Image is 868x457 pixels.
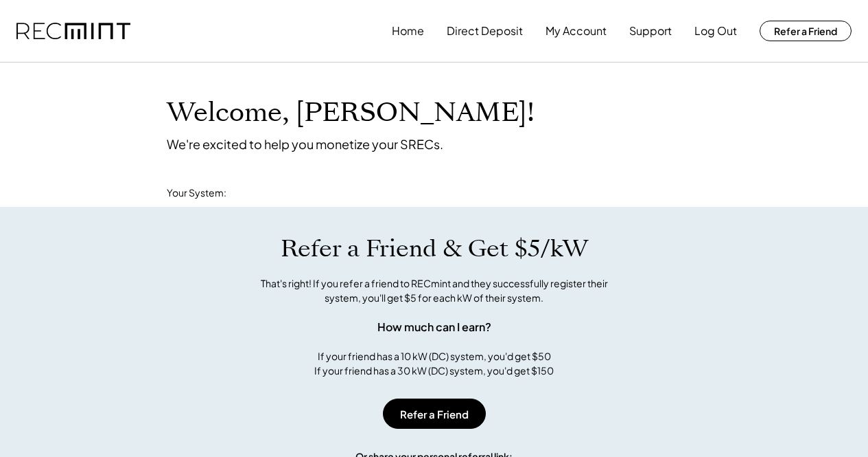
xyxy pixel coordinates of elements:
div: Your System: [167,186,226,200]
div: If your friend has a 10 kW (DC) system, you'd get $50 If your friend has a 30 kW (DC) system, you... [314,349,554,378]
h1: Welcome, [PERSON_NAME]! [167,97,535,129]
button: Refer a Friend [383,399,486,429]
button: Support [629,17,672,45]
div: How much can I earn? [377,319,491,335]
button: Log Out [694,17,737,45]
button: Refer a Friend [760,21,852,41]
button: Direct Deposit [447,17,523,45]
div: We're excited to help you monetize your SRECs. [167,136,443,152]
button: Home [392,17,424,45]
div: That's right! If you refer a friend to RECmint and they successfully register their system, you'l... [246,276,623,305]
img: recmint-logotype%403x.png [16,23,130,40]
button: My Account [546,17,607,45]
h1: Refer a Friend & Get $5/kW [281,234,588,263]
